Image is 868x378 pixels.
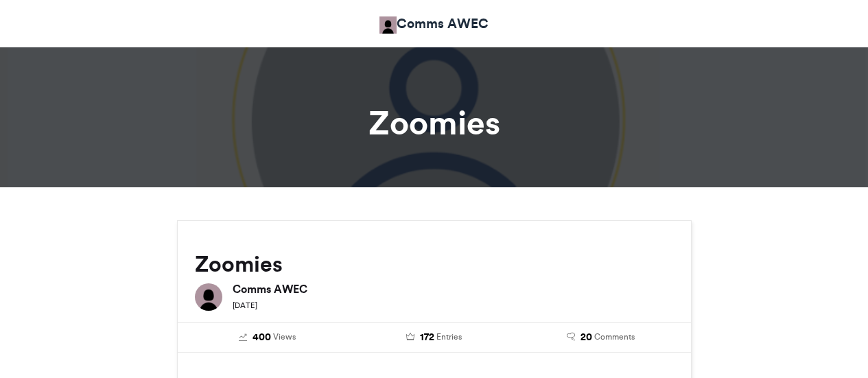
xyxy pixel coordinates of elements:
h6: Comms AWEC [233,283,674,294]
span: Views [273,331,296,343]
span: 172 [420,330,434,345]
a: 400 Views [195,330,341,345]
span: 20 [580,330,592,345]
a: 20 Comments [528,330,674,345]
h1: Zoomies [54,106,815,139]
a: 172 Entries [361,330,507,345]
span: Entries [436,331,462,343]
small: [DATE] [233,300,257,310]
img: Comms AWEC [379,16,397,34]
img: Comms AWEC [195,283,222,311]
h2: Zoomies [195,252,674,276]
a: Comms AWEC [379,14,489,34]
span: Comments [594,331,635,343]
span: 400 [253,330,271,345]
